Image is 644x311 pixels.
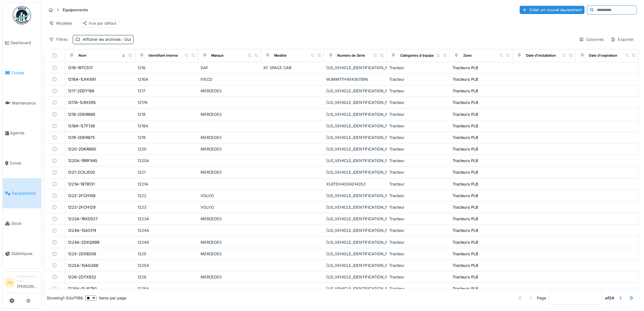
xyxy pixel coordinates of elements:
[389,158,447,164] div: Tracteur
[60,7,90,13] strong: Équipements
[327,274,385,280] div: [US_VEHICLE_IDENTIFICATION_NUMBER]
[5,278,14,288] li: FB
[327,263,385,268] div: [US_VEHICLE_IDENTIFICATION_NUMBER]
[201,169,259,175] div: MERCEDES
[17,274,39,284] div: Gestionnaire local
[138,216,196,222] div: 1223A
[453,135,478,140] div: Tracteurs PLB
[201,111,259,117] div: MERCEDES
[275,53,287,58] div: Modèle
[11,70,39,76] span: Tickets
[264,65,322,71] div: XF SPACE CAB
[453,239,478,245] div: Tracteurs PLB
[3,178,41,208] a: Équipements
[201,65,259,71] div: DAF
[138,65,196,71] div: 1216
[389,146,447,152] div: Tracteur
[68,100,96,105] div: 1217A-1LRX595
[389,169,447,175] div: Tracteur
[3,148,41,178] a: Zones
[138,146,196,152] div: 1220
[68,274,96,280] div: 1226-2DTX932
[149,53,178,58] div: Identifiant interne
[453,65,478,71] div: Tracteurs PLB
[453,228,478,233] div: Tracteurs PLB
[201,251,259,257] div: MERCEDES
[327,204,385,210] div: [US_VEHICLE_IDENTIFICATION_NUMBER]
[11,40,39,46] span: Dashboard
[138,100,196,105] div: 1217A
[453,286,478,292] div: Tracteurs PLB
[327,169,385,175] div: [US_VEHICLE_IDENTIFICATION_NUMBER]
[453,111,478,117] div: Tracteurs PLB
[68,216,98,222] div: 1223A-1RXD527
[68,76,96,82] div: 1216A-1LKK691
[3,239,41,269] a: Statistiques
[605,295,614,301] strong: of 24
[68,88,94,94] div: 1217-2DDY188
[453,263,478,268] div: Tracteurs PLB
[537,295,546,301] div: Page
[327,135,385,140] div: [US_VEHICLE_IDENTIFICATION_NUMBER]
[453,204,478,210] div: Tracteurs PLB
[453,158,478,164] div: Tracteurs PLB
[17,274,39,292] li: [PERSON_NAME]
[68,286,97,292] div: 1226A-1SJE790
[138,251,196,257] div: 1225
[327,76,385,82] div: WJMM1TH404367896
[68,65,93,71] div: 1216-1RTC517
[327,286,385,292] div: [US_VEHICLE_IDENTIFICATION_NUMBER]
[389,181,447,187] div: Tracteur
[138,228,196,233] div: 1224A
[12,100,39,106] span: Maintenance
[13,6,31,24] img: Badge_color-CXgf-gQk.svg
[327,146,385,152] div: [US_VEHICLE_IDENTIFICATION_NUMBER]
[389,239,447,245] div: Tracteur
[68,111,95,117] div: 1218-2DKR866
[576,35,607,44] div: Colonnes
[389,251,447,257] div: Tracteur
[201,239,259,245] div: MERCEDES
[68,251,96,257] div: 1225-2DXB206
[608,35,637,44] div: Exporter
[138,193,196,199] div: 1222
[138,76,196,82] div: 1216A
[85,295,126,301] div: items per page
[526,53,556,58] div: Date d'Installation
[138,204,196,210] div: 1223
[138,88,196,94] div: 1217
[212,53,224,58] div: Marque
[83,37,131,42] div: Afficher les archivés
[68,135,95,140] div: 1219-2DKR875
[68,181,95,187] div: 1221A-1RTB131
[327,251,385,257] div: [US_VEHICLE_IDENTIFICATION_NUMBER]
[138,239,196,245] div: 1224A
[389,216,447,222] div: Tracteur
[201,193,259,199] div: VOLVO
[121,37,131,42] span: : Oui
[389,193,447,199] div: Tracteur
[11,221,39,226] span: Stock
[68,158,97,164] div: 1220A-1RRF945
[327,181,385,187] div: XLRTEH4300G14353
[68,193,96,199] div: 1222-2FCH106
[327,193,385,199] div: [US_VEHICLE_IDENTIFICATION_NUMBER]
[453,169,478,175] div: Tracteurs PLB
[68,263,98,268] div: 1225A-1SAG268
[389,228,447,233] div: Tracteur
[138,181,196,187] div: 1221A
[453,88,478,94] div: Tracteurs PLB
[10,160,39,166] span: Zones
[327,228,385,233] div: [US_VEHICLE_IDENTIFICATION_NUMBER]
[138,135,196,140] div: 1219
[68,123,95,129] div: 1218A-1LTF136
[3,118,41,148] a: Agenda
[138,111,196,117] div: 1218
[453,216,478,222] div: Tracteurs PLB
[138,158,196,164] div: 1220A
[47,295,83,301] div: Showing 1 - 50 of 1198
[453,76,478,82] div: Tracteurs PLB
[389,286,447,292] div: Tracteur
[327,239,385,245] div: [US_VEHICLE_IDENTIFICATION_NUMBER]
[453,100,478,105] div: Tracteurs PLB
